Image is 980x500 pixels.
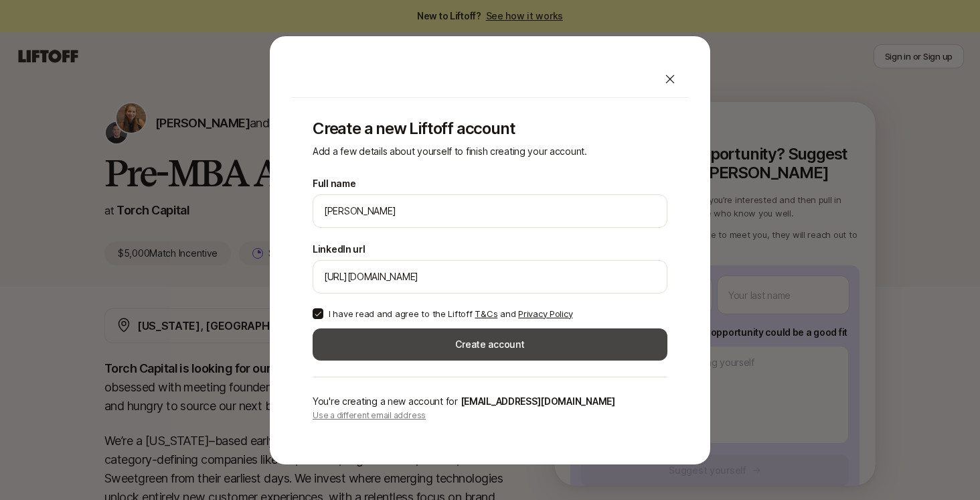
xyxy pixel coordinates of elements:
p: Use a different email address [313,410,667,422]
button: Create account [313,328,667,361]
a: T&Cs [475,308,497,319]
a: Privacy Policy [518,308,572,319]
p: I have read and agree to the Liftoff and [329,307,572,320]
label: LinkedIn url [313,241,365,257]
input: e.g. https://www.linkedin.com/in/melanie-perkins [324,269,656,285]
p: Create a new Liftoff account [313,119,667,138]
p: We'll use [PERSON_NAME] as your preferred name. [313,231,546,233]
label: Full name [313,176,355,192]
span: [EMAIL_ADDRESS][DOMAIN_NAME] [461,395,615,407]
p: You're creating a new account for [313,393,667,410]
button: I have read and agree to the Liftoff T&Cs and Privacy Policy [313,308,323,319]
input: e.g. Melanie Perkins [324,203,656,219]
p: Add a few details about yourself to finish creating your account. [313,143,667,160]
